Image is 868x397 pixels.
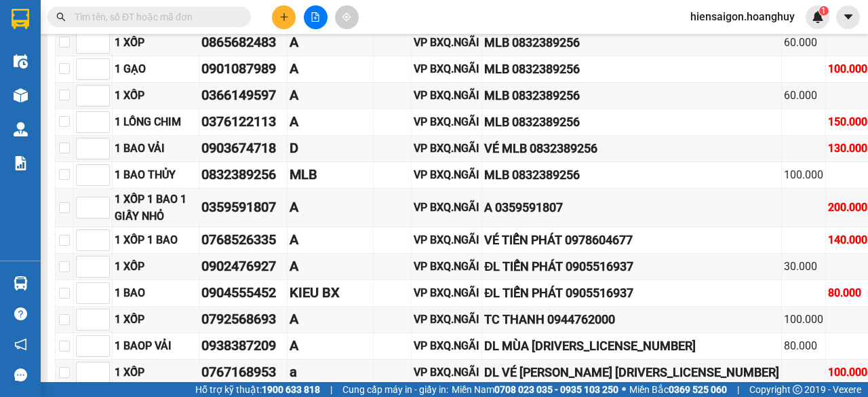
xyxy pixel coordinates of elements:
td: A [288,333,374,360]
td: 0902476927 [199,254,288,280]
span: plus [279,12,289,22]
td: KIEU BX [288,280,374,307]
td: VP BXQ.NGÃI [412,227,482,254]
div: VP BXQ.NGÃI [414,166,479,183]
div: VÉ MLB 0832389256 [484,139,779,158]
td: a [288,360,374,386]
div: 0376122113 [201,111,285,132]
div: 1 XỐP [115,364,197,381]
td: VP BXQ.NGÃI [412,109,482,136]
span: message [14,368,27,381]
div: D [290,138,371,159]
div: A [290,335,371,356]
div: 0366149597 [201,85,285,106]
span: | [330,382,332,397]
div: A [290,85,371,106]
div: VP BXQ.NGÃI [414,284,479,301]
div: 1 XỐP [115,34,197,51]
div: A [290,197,371,218]
div: 1 BAO THỦY [115,166,197,183]
div: A [290,229,371,250]
div: A [290,309,371,330]
button: plus [272,5,296,29]
div: 0901087989 [201,58,285,79]
span: notification [14,338,27,351]
td: A [288,254,374,280]
td: 0792568693 [199,307,288,333]
div: VP BXQ.NGÃI [414,60,479,77]
td: 0865682483 [199,30,288,56]
td: VP BXQ.NGÃI [412,30,482,56]
span: Miền Nam [452,382,618,397]
img: icon-new-feature [812,11,824,23]
span: hiensaigon.hoanghuy [679,8,806,25]
span: | [737,382,739,397]
div: 200.000 [828,199,867,216]
div: MLB 0832389256 [484,60,779,79]
div: 150.000 [828,113,867,130]
strong: 0708 023 035 - 0935 103 250 [494,384,618,395]
div: 1 XỐP 1 BAO [115,231,197,248]
strong: 1900 633 818 [262,384,320,395]
div: A [290,256,371,277]
div: VP BXQ.NGÃI [414,140,479,157]
td: A [288,227,374,254]
div: 1 XỐP [115,87,197,104]
div: MLB 0832389256 [484,86,779,105]
div: 30.000 [784,258,823,275]
div: DL VÉ [PERSON_NAME] [DRIVERS_LICENSE_NUMBER] [484,363,779,382]
span: caret-down [842,11,854,23]
td: VP BXQ.NGÃI [412,136,482,162]
div: 0903674718 [201,138,285,159]
div: 0359591807 [201,197,285,218]
img: logo-vxr [12,9,29,29]
div: A 0359591807 [484,198,779,217]
div: a [290,362,371,383]
td: 0768526335 [199,227,288,254]
div: 60.000 [784,87,823,104]
button: aim [335,5,359,29]
div: VÉ TIẾN PHÁT 0978604677 [484,231,779,250]
div: VP BXQ.NGÃI [414,364,479,381]
div: 0938387209 [201,335,285,356]
div: 1 XỐP [115,311,197,328]
img: warehouse-icon [14,276,28,290]
div: 1 BAOP VẢI [115,337,197,354]
div: 1 LỒNG CHIM [115,113,197,130]
div: DL MÙA [DRIVERS_LICENSE_NUMBER] [484,337,779,356]
td: D [288,136,374,162]
span: ⚪️ [622,387,626,392]
button: file-add [304,5,328,29]
div: 0865682483 [201,32,285,53]
div: ĐL TIẾN PHÁT 0905516937 [484,284,779,303]
div: 0792568693 [201,309,285,330]
span: aim [342,12,351,22]
img: warehouse-icon [14,122,28,136]
strong: 0369 525 060 [669,384,727,395]
div: 0767168953 [201,362,285,383]
div: 1 XỐP 1 BAO 1 GIẤY NHỎ [115,191,197,225]
div: 1 XỐP [115,258,197,275]
td: 0938387209 [199,333,288,360]
td: VP BXQ.NGÃI [412,83,482,109]
td: VP BXQ.NGÃI [412,162,482,189]
div: 80.000 [784,337,823,354]
td: MLB [288,162,374,189]
input: Tìm tên, số ĐT hoặc mã đơn [75,10,235,24]
td: 0359591807 [199,189,288,227]
div: VP BXQ.NGÃI [414,231,479,248]
div: 0832389256 [201,164,285,185]
div: 0904555452 [201,282,285,303]
div: VP BXQ.NGÃI [414,34,479,51]
div: A [290,32,371,53]
sup: 1 [819,6,829,16]
div: 80.000 [828,284,867,301]
div: 100.000 [828,364,867,381]
span: Cung cấp máy in - giấy in: [342,382,448,397]
td: A [288,307,374,333]
td: 0767168953 [199,360,288,386]
div: ĐL TIẾN PHÁT 0905516937 [484,257,779,276]
img: warehouse-icon [14,54,28,69]
td: VP BXQ.NGÃI [412,189,482,227]
td: A [288,109,374,136]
